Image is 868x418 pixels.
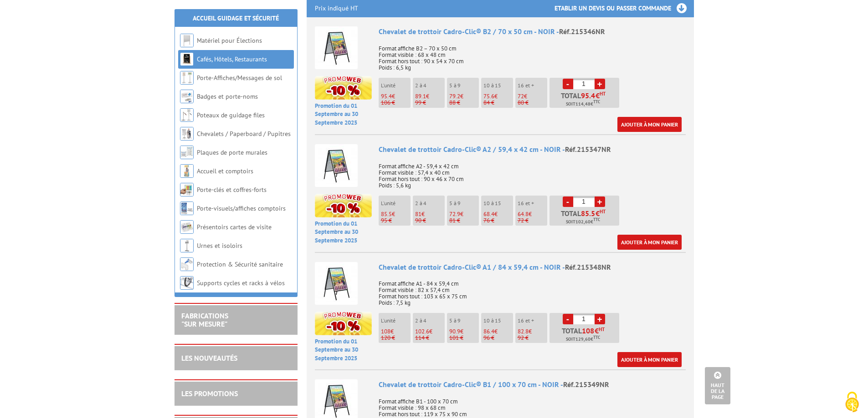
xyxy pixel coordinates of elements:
[483,82,513,89] p: 10 à 15
[575,218,591,226] span: 102,60
[552,92,619,108] p: Total
[449,328,479,335] p: €
[315,262,358,305] img: Chevalet de trottoir Cadro-Clic® A1 / 84 x 59,4 cm - NOIR
[483,328,513,335] p: €
[197,260,283,268] a: Protection & Sécurité sanitaire
[595,314,605,324] a: +
[315,312,372,335] img: promotion
[180,239,194,252] img: Urnes et isoloirs
[518,210,529,218] span: 64.8
[483,211,513,217] p: €
[449,327,460,335] span: 90.9
[193,14,279,22] a: Accueil Guidage et Sécurité
[315,144,358,187] img: Chevalet de trottoir Cadro-Clic® A2 / 59,4 x 42 cm - NOIR
[381,317,411,324] p: L'unité
[559,27,605,36] span: Réf.215346NR
[595,327,599,334] span: €
[315,220,372,245] p: Promotion du 01 Septembre au 30 Septembre 2025
[180,257,194,271] img: Protection & Sécurité sanitaire
[483,200,513,206] p: 10 à 15
[381,200,411,206] p: L'unité
[315,194,372,217] img: promotion
[449,92,460,100] span: 79.2
[563,196,573,207] a: -
[565,262,611,272] span: Réf.215348NR
[379,379,686,390] div: Chevalet de trottoir Cadro-Clic® B1 / 100 x 70 cm - NOIR -
[197,92,258,101] a: Badges et porte-noms
[483,335,513,341] p: 96 €
[197,186,267,194] a: Porte-clés et coffres-forts
[379,144,686,155] div: Chevalet de trottoir Cadro-Clic® A2 / 59,4 x 42 cm - NOIR -
[563,314,573,324] a: -
[518,335,547,341] p: 92 €
[180,276,194,290] img: Supports cycles et racks à vélos
[575,101,591,108] span: 114,48
[581,92,596,99] span: 95.4
[315,337,372,363] p: Promotion du 01 Septembre au 30 Septembre 2025
[180,108,194,122] img: Poteaux de guidage files
[181,389,238,398] a: LES PROMOTIONS
[180,71,194,85] img: Porte-Affiches/Messages de sol
[552,327,619,343] p: Total
[575,336,591,343] span: 129,60
[836,387,868,418] button: Cookies (fenêtre modale)
[379,262,686,272] div: Chevalet de trottoir Cadro-Clic® A1 / 84 x 59,4 cm - NOIR -
[197,111,265,119] a: Poteaux de guidage files
[596,92,600,99] span: €
[379,39,686,71] p: Format affiche B2 – 70 x 50 cm Format visible : 68 x 48 cm Format hors tout : 90 x 54 x 70 cm Poi...
[315,26,358,69] img: Chevalet de trottoir Cadro-Clic® B2 / 70 x 50 cm - NOIR
[449,82,479,89] p: 5 à 9
[381,328,411,335] p: €
[582,327,595,334] span: 108
[415,335,445,341] p: 114 €
[566,218,600,226] span: Soit €
[381,82,411,89] p: L'unité
[197,130,291,138] a: Chevalets / Paperboard / Pupitres
[617,352,682,367] a: Ajouter à mon panier
[600,208,606,215] sup: HT
[593,99,600,104] sup: TTC
[566,101,600,108] span: Soit €
[415,100,445,106] p: 99 €
[180,164,194,178] img: Accueil et comptoirs
[180,201,194,215] img: Porte-visuels/affiches comptoirs
[518,328,547,335] p: €
[518,317,547,324] p: 16 et +
[180,146,194,159] img: Plaques de porte murales
[595,196,605,207] a: +
[415,317,445,324] p: 2 à 4
[180,220,194,234] img: Présentoirs cartes de visite
[518,200,547,206] p: 16 et +
[483,210,494,218] span: 68.4
[197,74,282,82] a: Porte-Affiches/Messages de sol
[381,210,392,218] span: 85.5
[581,210,596,217] span: 85.5
[415,200,445,206] p: 2 à 4
[379,26,686,37] div: Chevalet de trottoir Cadro-Clic® B2 / 70 x 50 cm - NOIR -
[197,242,242,250] a: Urnes et isoloirs
[197,55,267,63] a: Cafés, Hôtels, Restaurants
[180,90,194,103] img: Badges et porte-noms
[563,380,609,389] span: Réf.215349NR
[705,367,730,404] a: Haut de la page
[415,327,429,335] span: 102.6
[197,223,272,231] a: Présentoirs cartes de visite
[563,79,573,89] a: -
[483,92,494,100] span: 75.6
[181,311,228,328] a: FABRICATIONS"Sur Mesure"
[483,327,494,335] span: 86.4
[518,327,529,335] span: 82.8
[599,326,605,332] sup: HT
[518,211,547,217] p: €
[315,76,372,100] img: promotion
[449,217,479,224] p: 81 €
[483,217,513,224] p: 76 €
[379,274,686,306] p: Format affiche A1 - 84 x 59,4 cm Format visible : 82 x 57,4 cm Format hors tout : 103 x 65 x 75 c...
[449,211,479,217] p: €
[518,217,547,224] p: 72 €
[415,92,426,100] span: 89.1
[381,211,411,217] p: €
[449,100,479,106] p: 88 €
[315,102,372,127] p: Promotion du 01 Septembre au 30 Septembre 2025
[449,93,479,100] p: €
